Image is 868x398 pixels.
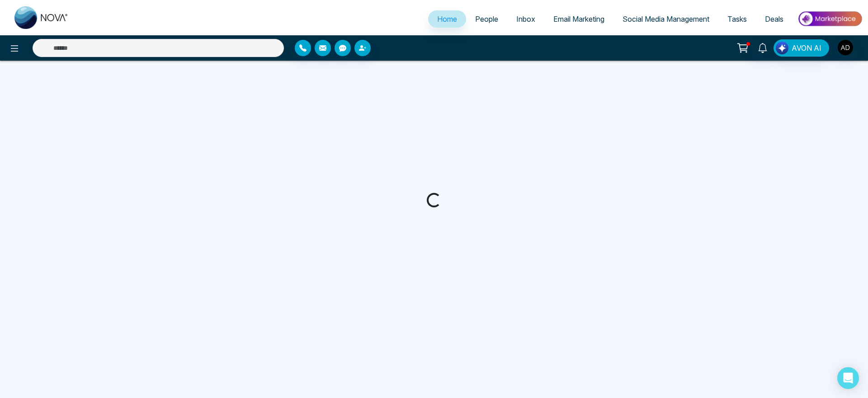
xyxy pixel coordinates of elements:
a: Email Marketing [544,10,613,28]
img: Market-place.gif [797,9,863,29]
span: Home [437,14,457,24]
div: Open Intercom Messenger [837,367,859,389]
span: Inbox [516,14,535,24]
a: Tasks [718,10,756,28]
span: AVON AI [792,43,821,53]
a: Inbox [507,10,544,28]
a: Social Media Management [613,10,718,28]
a: Deals [756,10,793,28]
span: People [475,14,498,24]
a: People [466,10,507,28]
span: Email Marketing [553,14,604,24]
span: Deals [765,14,783,24]
span: Tasks [727,14,747,24]
a: Home [428,10,466,28]
img: Nova CRM Logo [14,6,69,29]
button: AVON AI [774,39,829,57]
img: Lead Flow [776,42,788,54]
span: Social Media Management [623,14,709,24]
img: User Avatar [838,40,853,55]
